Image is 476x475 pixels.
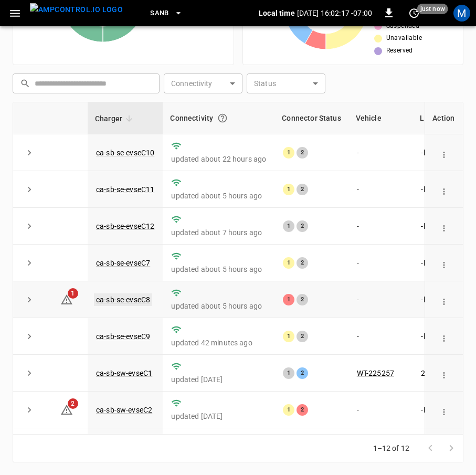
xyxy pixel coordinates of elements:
span: 1 [68,288,78,299]
button: expand row [22,255,37,271]
div: 2 [297,257,308,269]
p: 1–12 of 12 [373,443,410,453]
span: just now [417,4,448,14]
span: SanB [150,7,169,19]
div: Connectivity [170,109,267,128]
div: 1 [283,184,294,195]
div: 1 [283,257,294,269]
div: 1 [283,294,294,305]
div: action cell options [437,147,451,158]
button: set refresh interval [406,5,422,22]
p: 205.22 kW [421,368,454,378]
button: SanB [146,3,187,24]
p: updated about 22 hours ago [171,154,266,164]
button: expand row [22,182,37,197]
div: action cell options [437,368,451,378]
p: updated about 5 hours ago [171,264,266,275]
div: 2 [297,147,308,159]
button: Connection between the charger and our software. [213,109,232,128]
div: 1 [283,404,294,416]
th: Connector Status [274,102,348,134]
td: - [348,171,413,208]
p: Local time [259,8,295,18]
p: updated 42 minutes ago [171,337,266,348]
p: updated about 7 hours ago [171,227,266,238]
td: - [348,392,413,428]
p: - kW [421,184,433,195]
div: 1 [283,331,294,342]
a: ca-sb-se-evseC8 [94,293,152,306]
button: expand row [22,365,37,381]
a: WT-225257 [357,369,394,377]
td: - [348,208,413,245]
p: [DATE] 16:02:17 -07:00 [297,8,372,18]
td: - [348,281,413,318]
div: action cell options [437,221,451,231]
div: 2 [297,184,308,195]
button: expand row [22,329,37,344]
div: action cell options [437,258,451,268]
button: expand row [22,402,37,418]
button: expand row [22,218,37,234]
div: 2 [297,404,308,416]
div: action cell options [437,405,451,415]
td: - [348,318,413,355]
div: 1 [283,367,294,379]
img: ampcontrol.io logo [30,3,123,16]
a: 1 [60,295,73,303]
a: ca-sb-se-evseC7 [96,259,150,267]
a: ca-sb-se-evseC10 [96,149,154,157]
p: - kW [421,258,433,268]
div: 1 [283,220,294,232]
p: updated about 5 hours ago [171,191,266,201]
a: ca-sb-se-evseC12 [96,222,154,230]
div: 2 [297,367,308,379]
div: action cell options [437,184,451,195]
button: expand row [22,145,37,161]
div: 2 [297,294,308,305]
a: ca-sb-sw-evseC1 [96,369,152,377]
td: - [348,245,413,281]
button: expand row [22,292,37,308]
div: 2 [297,331,308,342]
div: 1 [283,147,294,159]
span: Charger [95,112,136,125]
p: - kW [421,221,433,231]
div: profile-icon [453,5,470,22]
div: 2 [297,220,308,232]
p: - kW [421,294,433,305]
p: - kW [421,405,433,415]
a: 2 [60,405,73,414]
p: - kW [421,331,433,342]
p: - kW [421,147,433,158]
th: Action [425,102,463,134]
a: ca-sb-sw-evseC2 [96,406,152,414]
span: Unavailable [386,33,422,44]
th: Vehicle [348,102,413,134]
span: Reserved [386,46,413,56]
p: updated [DATE] [171,411,266,421]
span: 2 [68,398,78,409]
div: action cell options [437,294,451,305]
p: updated about 5 hours ago [171,301,266,311]
p: updated [DATE] [171,374,266,385]
a: ca-sb-se-evseC9 [96,332,150,341]
td: - [348,134,413,171]
a: ca-sb-se-evseC11 [96,185,154,194]
div: action cell options [437,331,451,342]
